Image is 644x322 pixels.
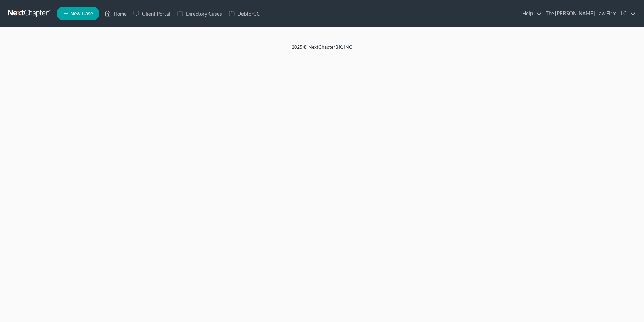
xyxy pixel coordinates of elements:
a: DebtorCC [225,7,263,20]
div: 2025 © NextChapterBK, INC [130,44,514,56]
a: The [PERSON_NAME] Law Firm, LLC [542,7,636,20]
a: Help [519,7,542,20]
a: Home [101,7,130,20]
new-legal-case-button: New Case [57,7,99,20]
a: Directory Cases [174,7,225,20]
a: Client Portal [130,7,174,20]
